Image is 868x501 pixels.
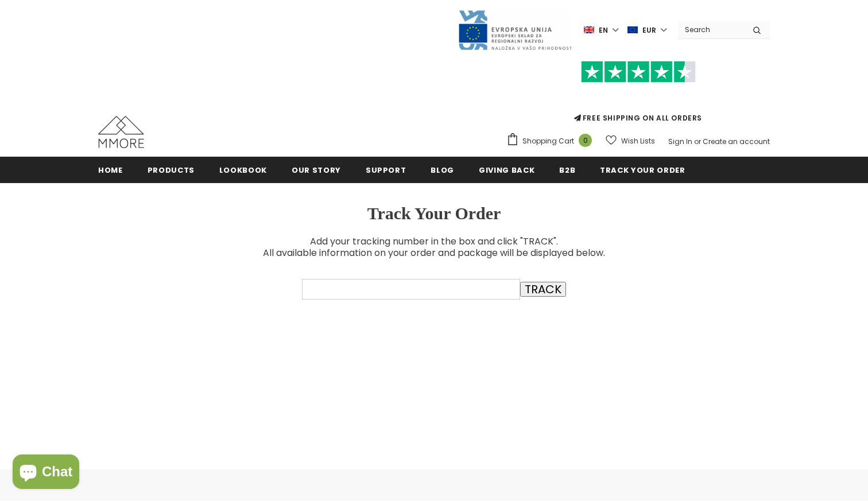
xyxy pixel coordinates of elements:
span: Giving back [479,165,534,176]
span: Lookbook [219,165,267,176]
a: Shopping Cart 0 [506,133,598,150]
input: TRACK [520,282,566,297]
img: MMORE Cases [98,116,144,148]
h3: Track Your Order [107,203,761,224]
span: en [599,25,608,36]
span: Blog [431,165,454,176]
a: Sign In [668,137,692,146]
span: EUR [642,25,656,36]
input: Search Site [678,21,744,38]
span: Track your order [600,165,685,176]
a: support [366,157,406,182]
a: Track your order [600,157,685,182]
span: Wish Lists [621,135,655,147]
a: Our Story [292,157,341,182]
a: Lookbook [219,157,267,182]
span: or [694,137,701,146]
span: Home [98,165,123,176]
img: i-lang-1.png [584,25,594,35]
p: Add your tracking number in the box and click "TRACK". All available information on your order an... [107,236,761,259]
a: Products [148,157,195,182]
span: FREE SHIPPING ON ALL ORDERS [506,66,770,123]
iframe: Customer reviews powered by Trustpilot [506,83,770,112]
span: B2B [559,165,575,176]
a: Home [98,157,123,182]
span: 0 [579,134,592,147]
a: Javni Razpis [458,25,572,34]
a: B2B [559,157,575,182]
img: Trust Pilot Stars [581,61,696,83]
a: Blog [431,157,454,182]
a: Wish Lists [606,131,655,151]
span: support [366,165,406,176]
a: Create an account [703,137,770,146]
span: Our Story [292,165,341,176]
span: Products [148,165,195,176]
inbox-online-store-chat: Shopify online store chat [9,455,83,492]
img: Javni Razpis [458,9,572,51]
a: Giving back [479,157,534,182]
span: Shopping Cart [522,135,574,147]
